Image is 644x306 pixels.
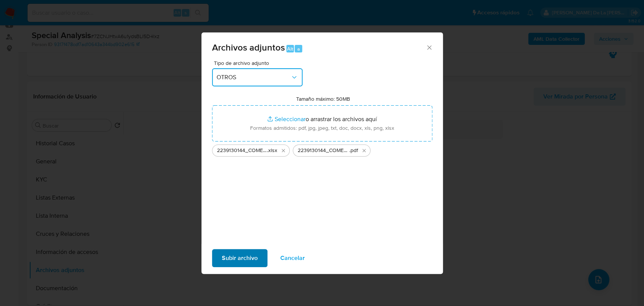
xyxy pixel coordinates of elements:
span: Archivos adjuntos [212,41,285,54]
span: Tipo de archivo adjunto [214,60,304,66]
span: Subir archivo [222,250,258,266]
button: OTROS [212,68,303,86]
span: 2239130144_COMERCIALIZADORA RUAC SA DE CV_JUL2025_AT [217,147,267,154]
span: .pdf [349,147,358,154]
button: Cancelar [271,249,315,267]
span: Cancelar [280,250,305,266]
label: Tamaño máximo: 50MB [296,95,350,102]
span: Alt [287,45,293,52]
span: .xlsx [267,147,277,154]
span: 2239130144_COMERCIALIZADORA RUAC SA DE CV_JUL2025 [298,147,349,154]
ul: Archivos seleccionados [212,141,432,157]
button: Eliminar 2239130144_COMERCIALIZADORA RUAC SA DE CV_JUL2025.pdf [360,146,369,155]
button: Cerrar [426,44,432,51]
button: Subir archivo [212,249,267,267]
span: OTROS [217,74,290,81]
span: a [297,45,300,52]
button: Eliminar 2239130144_COMERCIALIZADORA RUAC SA DE CV_JUL2025_AT.xlsx [279,146,288,155]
